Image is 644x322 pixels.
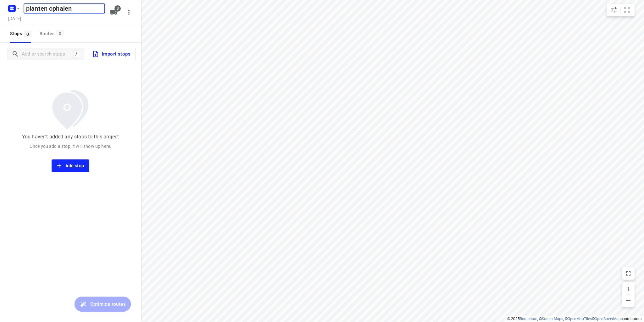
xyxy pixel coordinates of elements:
[92,50,130,58] span: Import stops
[10,30,33,38] span: Stops
[75,297,131,312] button: Optimize routes
[22,133,119,141] p: You haven’t added any stops to this project
[73,51,80,57] div: /
[595,317,621,321] a: OpenStreetMap
[30,143,111,149] p: Once you add a stop, it will show up here.
[507,317,641,321] li: © 2025 , © , © © contributors
[608,4,620,16] button: Map settings
[52,159,89,172] button: Add stop
[40,30,66,38] div: Routes
[24,31,31,37] span: 0
[6,15,24,22] h5: Project date
[56,30,64,36] span: 0
[88,48,136,60] button: Import stops
[123,6,135,19] button: More
[114,5,121,12] span: 3
[568,317,592,321] a: OpenMapTiles
[542,317,563,321] a: Stadia Maps
[57,162,84,170] span: Add stop
[22,49,73,59] input: Add or search stops
[84,48,136,60] a: Import stops
[607,4,635,16] div: small contained button group
[108,6,120,19] button: 3
[520,317,537,321] a: Routetitan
